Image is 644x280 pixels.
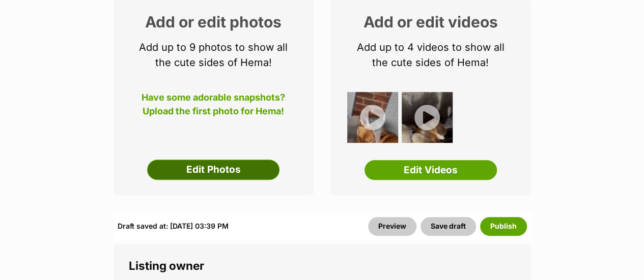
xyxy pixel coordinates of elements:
[421,217,476,235] button: Save draft
[129,90,299,124] p: Have some adorable snapshots? Upload the first photo for Hema!
[368,217,416,235] a: Preview
[118,217,229,235] div: Draft saved at: [DATE] 03:39 PM
[147,160,279,180] a: Edit Photos
[129,40,299,70] p: Add up to 9 photos to show all the cute sides of Hema!
[480,217,527,235] button: Publish
[402,92,453,143] img: km6eqxzir8kiywqrnfb9.jpg
[346,14,516,29] h2: Add or edit videos
[347,92,398,143] img: tjp4jyydam19rpuaumo0.jpg
[346,40,516,70] p: Add up to 4 videos to show all the cute sides of Hema!
[129,14,299,29] h2: Add or edit photos
[129,259,204,272] span: Listing owner
[365,160,497,180] a: Edit Videos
